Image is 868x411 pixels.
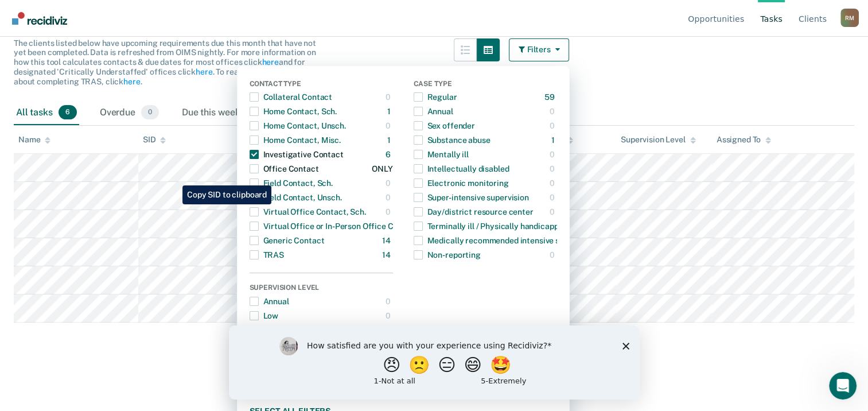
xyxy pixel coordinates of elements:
[414,131,491,149] div: Substance abuse
[550,160,557,178] div: 0
[14,38,316,86] span: The clients listed below have upcoming requirements due this month that have not yet been complet...
[382,246,393,264] div: 14
[372,160,392,178] div: ONLY
[250,246,284,264] div: TRAS
[250,231,325,250] div: Generic Contact
[250,160,319,178] div: Office Contact
[550,174,557,192] div: 0
[229,325,640,400] iframe: Survey by Kim from Recidiviz
[14,100,79,126] div: All tasks6
[829,372,857,400] iframe: Intercom live chat
[123,77,140,86] a: here
[550,117,557,135] div: 0
[250,188,342,207] div: Field Contact, Unsch.
[98,100,161,126] div: Overdue0
[414,80,557,90] div: Case Type
[250,102,337,121] div: Home Contact, Sch.
[414,174,509,192] div: Electronic monitoring
[414,145,469,164] div: Mentally ill
[250,307,279,325] div: Low
[143,135,166,145] div: SID
[250,88,332,106] div: Collateral Contact
[250,117,346,135] div: Home Contact, Unsch.
[551,131,557,149] div: 1
[250,80,393,90] div: Contact Type
[141,105,159,120] span: 0
[250,217,418,235] div: Virtual Office or In-Person Office Contact
[196,67,212,76] a: here
[717,135,771,145] div: Assigned To
[550,246,557,264] div: 0
[414,246,481,264] div: Non-reporting
[250,203,366,221] div: Virtual Office Contact, Sch.
[262,57,278,67] a: here
[550,203,557,221] div: 0
[550,188,557,207] div: 0
[386,292,393,311] div: 0
[414,102,453,121] div: Annual
[414,231,598,250] div: Medically recommended intensive supervision
[59,105,77,120] span: 6
[414,203,534,221] div: Day/district resource center
[386,145,393,164] div: 6
[386,88,393,106] div: 0
[386,307,393,325] div: 0
[250,145,344,164] div: Investigative Contact
[250,131,341,149] div: Home Contact, Misc.
[250,174,333,192] div: Field Contact, Sch.
[414,217,568,235] div: Terminally ill / Physically handicapped
[414,188,529,207] div: Super-intensive supervision
[382,231,393,250] div: 14
[414,88,457,106] div: Regular
[386,188,393,207] div: 0
[386,174,393,192] div: 0
[544,88,557,106] div: 59
[550,145,557,164] div: 0
[621,135,696,145] div: Supervision Level
[840,9,859,27] button: Profile dropdown button
[12,12,67,25] img: Recidiviz
[550,102,557,121] div: 0
[387,131,393,149] div: 1
[840,9,859,27] div: R M
[386,203,393,221] div: 0
[387,102,393,121] div: 1
[386,117,393,135] div: 0
[18,135,50,145] div: Name
[180,100,266,126] div: Due this week0
[250,284,393,294] div: Supervision Level
[250,292,289,311] div: Annual
[414,160,509,178] div: Intellectually disabled
[509,38,570,61] button: Filters
[414,117,475,135] div: Sex offender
